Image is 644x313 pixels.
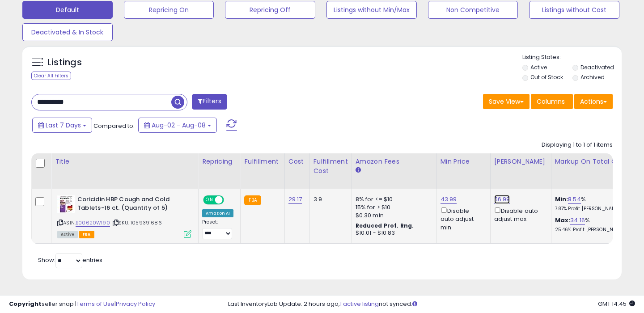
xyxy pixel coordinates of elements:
div: Title [55,157,195,166]
b: Max: [555,216,571,224]
button: Aug-02 - Aug-08 [138,118,217,133]
p: 25.46% Profit [PERSON_NAME] [555,227,629,233]
div: Displaying 1 to 1 of 1 items [542,141,613,149]
div: % [555,216,629,233]
button: Repricing On [124,1,214,19]
div: ASIN: [57,195,191,237]
div: % [555,195,629,212]
p: 7.87% Profit [PERSON_NAME] [555,206,629,212]
a: 56.99 [494,195,510,204]
button: Filters [192,94,227,110]
label: Archived [580,73,605,81]
small: Amazon Fees. [356,166,361,174]
button: Deactivated & In Stock [22,23,113,41]
a: 8.54 [568,195,581,204]
button: Save View [483,94,530,109]
div: Preset: [202,219,233,239]
b: Coricidin HBP Cough and Cold Tablets-16 ct. (Quantity of 5) [77,195,186,214]
button: Non Competitive [428,1,518,19]
div: [PERSON_NAME] [494,157,547,166]
div: Clear All Filters [31,72,71,80]
span: 2025-08-16 14:45 GMT [598,300,635,308]
div: Markup on Total Cost [555,157,632,166]
b: Reduced Prof. Rng. [356,222,414,229]
a: 43.99 [441,195,457,204]
span: ON [204,196,215,204]
button: Listings without Cost [529,1,619,19]
a: B00620W190 [76,219,110,227]
b: Min: [555,195,568,203]
div: Disable auto adjust max [494,206,544,223]
span: Aug-02 - Aug-08 [152,121,206,130]
label: Out of Stock [530,73,563,81]
button: Last 7 Days [32,118,92,133]
button: Listings without Min/Max [326,1,417,19]
button: Columns [531,94,573,109]
span: Show: entries [38,256,102,264]
div: 8% for <= $10 [356,195,430,203]
a: Privacy Policy [116,300,155,308]
div: $10.01 - $10.83 [356,229,430,237]
div: Last InventoryLab Update: 2 hours ago, not synced. [228,300,635,309]
span: FBA [79,231,94,238]
button: Repricing Off [225,1,315,19]
strong: Copyright [9,300,42,308]
span: Compared to: [93,122,135,130]
button: Default [22,1,113,19]
a: Terms of Use [76,300,114,308]
span: All listings currently available for purchase on Amazon [57,231,78,238]
img: 51cwseOiGCL._SL40_.jpg [57,195,75,213]
p: Listing States: [522,53,622,62]
span: Columns [537,97,565,106]
div: Min Price [441,157,487,166]
div: Repricing [202,157,237,166]
span: OFF [223,196,237,204]
div: $0.30 min [356,211,430,220]
span: | SKU: 1059391686 [111,219,162,226]
small: FBA [244,195,261,205]
a: 1 active listing [340,300,379,308]
button: Actions [574,94,613,109]
label: Active [530,63,547,71]
div: 3.9 [314,195,345,203]
div: Disable auto adjust min [441,206,483,232]
th: The percentage added to the cost of goods (COGS) that forms the calculator for Min & Max prices. [551,153,636,189]
div: Amazon AI [202,209,233,217]
h5: Listings [47,56,82,69]
label: Deactivated [580,63,614,71]
a: 29.17 [288,195,302,204]
div: 15% for > $10 [356,203,430,211]
div: Fulfillment Cost [314,157,348,176]
a: 34.16 [570,216,585,225]
div: Fulfillment [244,157,280,166]
div: seller snap | | [9,300,155,309]
span: Last 7 Days [46,121,81,130]
div: Amazon Fees [356,157,433,166]
div: Cost [288,157,306,166]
